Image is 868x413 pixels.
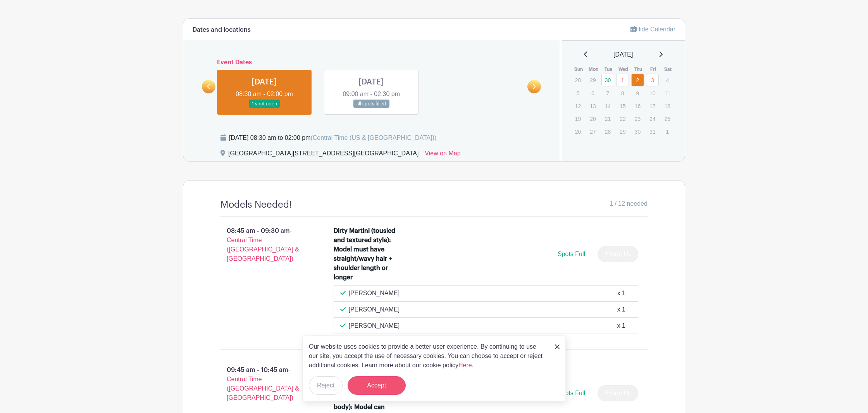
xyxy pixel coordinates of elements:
p: 6 [586,87,599,99]
a: 2 [631,74,644,86]
p: 1 [661,126,674,138]
p: [PERSON_NAME] [349,305,400,314]
p: 28 [572,74,584,86]
img: close_button-5f87c8562297e5c2d7936805f587ecaba9071eb48480494691a3f1689db116b3.svg [555,344,560,349]
th: Tue [601,65,616,73]
p: 8 [616,87,629,99]
p: [PERSON_NAME] [349,289,400,298]
p: 23 [631,113,644,125]
p: 26 [572,126,584,138]
div: x 1 [617,305,625,314]
p: 22 [616,113,629,125]
div: [GEOGRAPHIC_DATA][STREET_ADDRESS][GEOGRAPHIC_DATA] [228,149,418,161]
span: 1 / 12 needed [610,199,648,208]
p: 28 [601,126,614,138]
span: (Central Time (US & [GEOGRAPHIC_DATA])) [310,134,436,141]
span: Spots Full [558,251,585,257]
p: 13 [586,100,599,112]
p: 25 [661,113,674,125]
p: 29 [586,74,599,86]
a: 3 [646,74,659,86]
p: 4 [661,74,674,86]
p: 29 [616,126,629,138]
a: Hide Calendar [630,26,675,33]
p: 21 [601,113,614,125]
a: View on Map [425,149,460,161]
p: 31 [646,126,659,138]
p: 08:45 am - 09:30 am [208,223,321,267]
p: 27 [586,126,599,138]
p: 17 [646,100,659,112]
p: 12 [572,100,584,112]
p: 11 [661,87,674,99]
p: 10 [646,87,659,99]
p: 19 [572,113,584,125]
th: Sat [661,65,676,73]
div: [DATE] 08:30 am to 02:00 pm [229,133,436,143]
h4: Models Needed! [220,199,292,210]
p: 30 [631,126,644,138]
p: 18 [661,100,674,112]
a: 1 [616,74,629,86]
th: Thu [631,65,646,73]
div: Dirty Martini (tousled and textured style): Model must have straight/wavy hair + shoulder length ... [334,226,401,282]
h6: Dates and locations [193,26,251,34]
h6: Event Dates [215,59,527,66]
p: 16 [631,100,644,112]
button: Reject [309,376,343,395]
th: Wed [616,65,631,73]
p: 14 [601,100,614,112]
th: Mon [586,65,601,73]
a: 30 [601,74,614,86]
th: Sun [571,65,586,73]
div: x 1 [617,321,625,330]
th: Fri [646,65,661,73]
button: Accept [348,376,406,395]
p: Our website uses cookies to provide a better user experience. By continuing to use our site, you ... [309,342,547,370]
span: [DATE] [613,50,633,59]
p: 5 [572,87,584,99]
p: 7 [601,87,614,99]
p: 9 [631,87,644,99]
div: x 1 [617,289,625,298]
p: [PERSON_NAME] [349,321,400,330]
p: 24 [646,113,659,125]
p: 20 [586,113,599,125]
span: Spots Full [558,390,585,396]
p: 15 [616,100,629,112]
p: 09:45 am - 10:45 am [208,362,321,406]
a: Here [458,362,472,368]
